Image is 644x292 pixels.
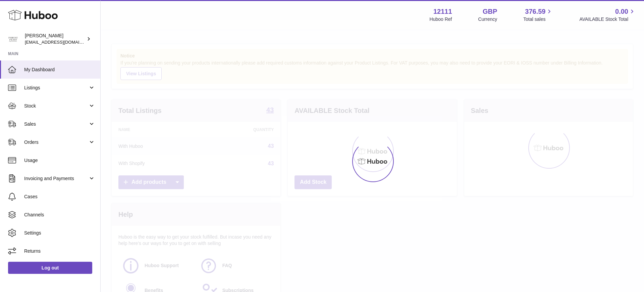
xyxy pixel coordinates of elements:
[523,7,553,23] a: 376.59 Total sales
[615,7,628,16] span: 0.00
[579,16,636,23] span: AVAILABLE Stock Total
[25,39,99,45] span: [EMAIL_ADDRESS][DOMAIN_NAME]
[8,262,92,274] a: Log out
[24,175,88,182] span: Invoicing and Payments
[24,230,95,236] span: Settings
[24,139,88,145] span: Orders
[24,103,88,109] span: Stock
[24,85,88,91] span: Listings
[579,7,636,23] a: 0.00 AVAILABLE Stock Total
[24,248,95,254] span: Returns
[433,7,452,16] strong: 12111
[8,34,18,44] img: bronaghc@forestfeast.com
[523,16,553,23] span: Total sales
[24,212,95,218] span: Channels
[430,16,452,23] div: Huboo Ref
[24,121,88,127] span: Sales
[483,7,497,16] strong: GBP
[24,194,95,200] span: Cases
[24,157,95,164] span: Usage
[24,67,95,73] span: My Dashboard
[25,33,85,45] div: [PERSON_NAME]
[478,16,497,23] div: Currency
[525,7,545,16] span: 376.59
